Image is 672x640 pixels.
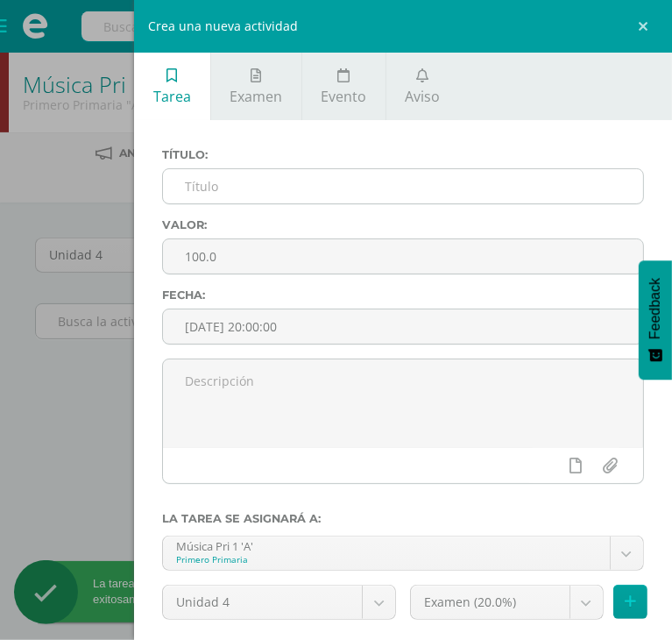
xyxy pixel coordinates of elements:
span: Unidad 4 [176,586,349,619]
label: Fecha: [162,288,644,302]
a: Unidad 4 [163,586,395,619]
div: Primero Primaria [176,553,597,565]
label: La tarea se asignará a: [162,512,644,525]
span: Examen (20.0%) [424,586,556,619]
input: Puntos máximos [163,239,643,274]
input: Fecha de entrega [163,309,643,344]
button: Feedback - Mostrar encuesta [639,260,672,380]
label: Título: [162,148,644,161]
a: Aviso [386,53,459,120]
a: Examen (20.0%) [411,586,603,619]
a: Evento [302,53,386,120]
input: Título [163,169,643,203]
label: Valor: [162,218,644,231]
span: Examen [230,87,282,106]
a: Música Pri 1 'A'Primero Primaria [163,537,643,570]
a: Examen [211,53,301,120]
span: Tarea [153,87,191,106]
div: Música Pri 1 'A' [176,537,597,553]
span: Evento [321,87,366,106]
span: Aviso [406,87,441,106]
span: Feedback [647,278,663,339]
a: Tarea [134,53,209,120]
